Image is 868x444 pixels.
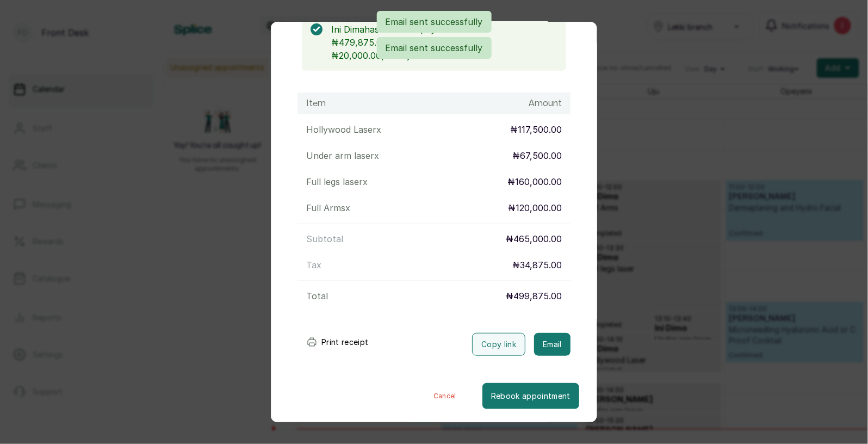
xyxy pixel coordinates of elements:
button: Print receipt [297,331,377,353]
p: ₦117,500.00 [510,123,562,136]
p: Under arm laser x [306,149,379,162]
p: ₦465,000.00 [506,232,562,245]
p: Hollywood Laser x [306,123,381,136]
p: ₦34,875.00 [512,258,562,272]
p: ₦67,500.00 [512,149,562,162]
p: Email sent successfully [386,15,483,28]
p: Full Arms x [306,201,350,214]
p: ₦160,000.00 [507,175,562,188]
p: Subtotal [306,232,343,245]
h1: Item [306,97,326,110]
p: ₦120,000.00 [508,201,562,214]
p: Email sent successfully [386,41,483,54]
button: Email [534,333,571,356]
button: Rebook appointment [482,383,579,409]
p: Full legs laser x [306,175,368,188]
p: Total [306,289,328,303]
h1: Amount [529,97,562,110]
p: ₦499,875.00 [506,289,562,303]
button: Copy link [472,333,525,356]
button: Cancel [407,383,482,409]
p: Tax [306,258,321,272]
